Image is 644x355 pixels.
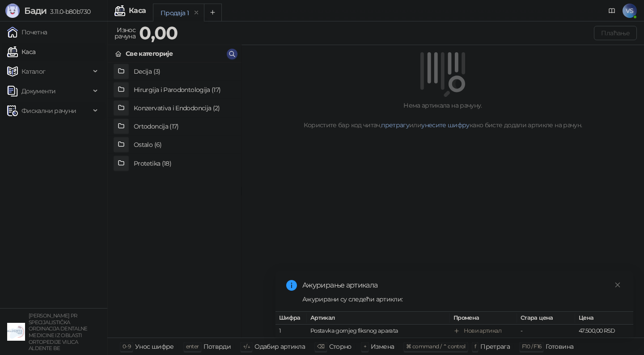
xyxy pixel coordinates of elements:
[307,325,450,338] td: Postavka gornjeg fiksnog aparata
[613,280,623,290] a: Close
[317,343,324,350] span: ⌫
[24,5,47,16] span: Бади
[135,341,174,352] div: Унос шифре
[421,121,470,129] a: унесите шифру
[161,8,189,18] div: Продаја 1
[546,341,573,352] div: Готовина
[243,343,250,350] span: ↑/↓
[614,282,621,288] span: close
[275,325,307,338] td: 1
[191,9,202,17] button: remove
[134,64,234,79] h4: Decija (3)
[302,294,623,304] div: Ажурирани су следећи артикли:
[113,24,137,42] div: Износ рачуна
[7,43,35,61] a: Каса
[381,121,409,129] a: претрагу
[286,280,297,291] span: info-circle
[575,312,633,325] th: Цена
[623,4,637,18] span: VS
[126,49,173,58] div: Све категорије
[302,280,623,291] div: Ажурирање артикала
[406,343,466,350] span: ⌘ command / ⌃ control
[307,312,450,325] th: Артикал
[134,83,234,97] h4: Hirurgija i Parodontologija (17)
[21,102,76,120] span: Фискални рачуни
[254,341,305,352] div: Одабир артикла
[108,63,241,338] div: grid
[594,26,637,40] button: Плаћање
[475,343,476,350] span: f
[134,156,234,171] h4: Protetika (18)
[204,4,222,21] button: Add tab
[129,7,146,14] div: Каса
[186,343,199,350] span: enter
[522,343,541,350] span: F10 / F16
[134,101,234,115] h4: Konzervativa i Endodoncija (2)
[605,4,619,18] a: Документација
[203,341,231,352] div: Потврди
[134,119,234,134] h4: Ortodoncija (17)
[275,312,307,325] th: Шифра
[450,312,517,325] th: Промена
[517,325,575,338] td: -
[5,4,20,18] img: Logo
[21,82,55,100] span: Документи
[364,343,366,350] span: +
[134,138,234,152] h4: Ostalo (6)
[329,341,352,352] div: Сторно
[47,8,90,16] span: 3.11.0-b80b730
[29,313,88,351] small: [PERSON_NAME] PR SPECIJALISTIČKA ORDINACIJA DENTALNE MEDICINE IZ OBLASTI ORTOPEDIJE VILICA ALDENT...
[139,22,178,44] strong: 0,00
[480,341,510,352] div: Претрага
[252,100,633,130] div: Нема артикала на рачуну. Користите бар код читач, или како бисте додали артикле на рачун.
[21,63,46,80] span: Каталог
[371,341,394,352] div: Измена
[464,326,501,335] div: Нови артикал
[7,23,47,41] a: Почетна
[517,312,575,325] th: Стара цена
[575,325,633,338] td: 47.500,00 RSD
[7,323,25,341] img: 64x64-companyLogo-5147c2c0-45e4-4f6f-934a-c50ed2e74707.png
[123,343,131,350] span: 0-9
